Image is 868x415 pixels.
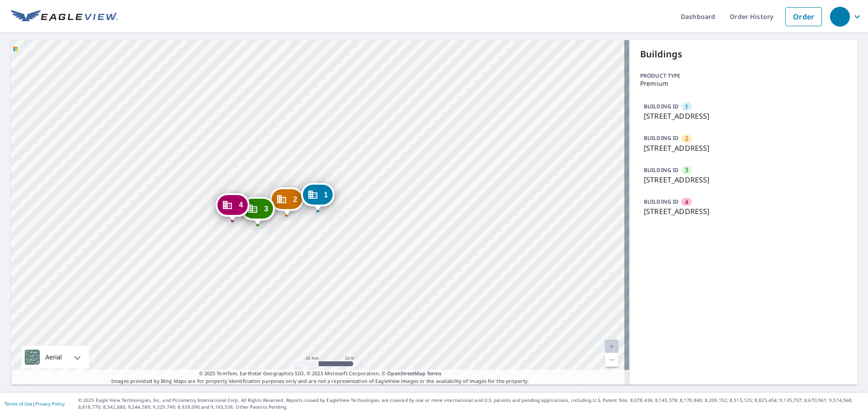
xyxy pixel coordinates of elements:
a: OpenStreetMap [387,370,425,377]
div: Dropped pin, building 3, Commercial property, 1024 Sugaree Ave Austin, TX 78757 [241,197,274,225]
div: Dropped pin, building 4, Commercial property, 1028 Sugaree Ave Austin, TX 78757 [216,193,249,221]
div: Dropped pin, building 1, Commercial property, 1016 Sugaree Ave Austin, TX 78757 [301,183,334,211]
p: BUILDING ID [644,166,679,174]
p: [STREET_ADDRESS] [644,206,843,217]
p: | [5,401,65,406]
div: Aerial [42,346,65,368]
p: [STREET_ADDRESS] [644,111,843,121]
span: 4 [685,198,688,206]
a: Terms [427,370,442,377]
div: Aerial [22,346,89,368]
p: BUILDING ID [644,198,679,205]
span: 4 [239,201,243,208]
a: Terms of Use [5,401,33,407]
a: Privacy Policy [35,401,65,407]
p: Images provided by Bing Maps are for property identification purposes only and are not a represen... [11,370,629,385]
p: Buildings [640,47,846,61]
p: [STREET_ADDRESS] [644,143,843,154]
a: Current Level 20, Zoom Out [605,353,618,367]
a: Order [785,7,822,26]
p: [STREET_ADDRESS] [644,174,843,185]
p: BUILDING ID [644,103,679,110]
span: 2 [685,134,688,143]
img: EV Logo [11,10,118,23]
p: © 2025 Eagle View Technologies, Inc. and Pictometry International Corp. All Rights Reserved. Repo... [78,397,863,410]
span: 3 [685,166,688,174]
span: 3 [264,205,268,212]
p: BUILDING ID [644,134,679,142]
p: Premium [640,80,846,87]
span: © 2025 TomTom, Earthstar Geographics SIO, © 2025 Microsoft Corporation, © [199,370,442,378]
span: 2 [293,196,297,203]
span: 1 [685,103,688,111]
div: Dropped pin, building 2, Commercial property, 1020 Sugaree Ave Austin, TX 78757 [270,187,303,215]
p: Product type [640,72,846,80]
a: Current Level 20, Zoom In Disabled [605,340,618,353]
span: 1 [324,191,328,198]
